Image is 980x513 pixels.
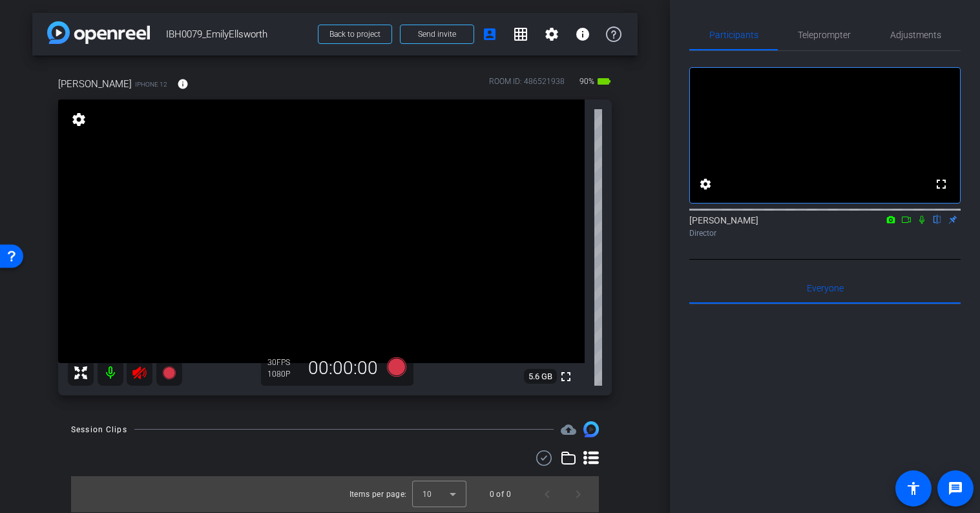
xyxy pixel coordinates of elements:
mat-icon: info [575,26,590,42]
div: 1080P [267,369,300,379]
mat-icon: settings [698,176,713,192]
mat-icon: flip [930,213,945,225]
div: ROOM ID: 486521938 [489,76,565,94]
span: Participants [709,30,758,39]
span: Send invite [418,29,456,39]
mat-icon: cloud_upload [561,422,576,437]
span: Back to project [329,30,381,39]
span: Everyone [807,284,844,293]
button: Send invite [400,25,474,44]
div: 30 [267,357,300,368]
mat-icon: fullscreen [933,176,949,192]
div: 0 of 0 [490,488,511,501]
mat-icon: message [948,481,963,496]
mat-icon: fullscreen [558,369,574,384]
span: Adjustments [890,30,941,39]
mat-icon: grid_on [513,26,528,42]
mat-icon: settings [544,26,559,42]
button: Back to project [318,25,392,44]
mat-icon: accessibility [906,481,921,496]
button: Next page [563,479,594,510]
mat-icon: battery_std [596,74,612,89]
div: 00:00:00 [300,357,386,379]
mat-icon: info [177,78,189,90]
span: 5.6 GB [524,369,557,384]
div: Director [689,227,961,239]
span: Destinations for your clips [561,422,576,437]
span: FPS [276,358,290,367]
div: Items per page: [349,488,407,501]
span: Teleprompter [798,30,851,39]
mat-icon: settings [70,112,88,127]
span: 90% [578,71,596,92]
div: Session Clips [71,423,127,436]
span: [PERSON_NAME] [58,77,132,91]
span: IBH0079_EmilyEllsworth [166,21,310,47]
span: iPhone 12 [135,79,167,89]
div: [PERSON_NAME] [689,214,961,239]
button: Previous page [532,479,563,510]
img: Session clips [583,421,599,437]
img: app-logo [47,21,150,44]
mat-icon: account_box [482,26,497,42]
